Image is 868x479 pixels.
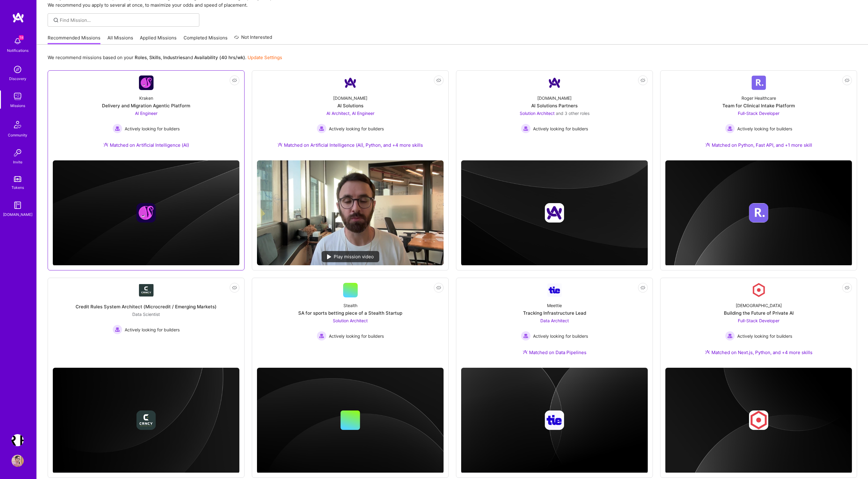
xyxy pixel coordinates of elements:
div: Matched on Python, Fast API, and +1 more skill [705,142,812,148]
a: Company LogoRoger HealthcareTeam for Clinical Intake PlatformFull-Stack Developer Actively lookin... [665,75,852,156]
img: Actively looking for builders [317,124,326,133]
div: [DOMAIN_NAME] [333,95,367,101]
img: Community [10,117,25,132]
a: Company LogoKrakenDelivery and Migration Agentic PlatformAI Engineer Actively looking for builder... [53,75,239,156]
div: Stealth [343,302,357,309]
div: Credit Rules System Architect (Microcredit / Emerging Markets) [76,303,217,310]
img: cover [53,368,239,474]
img: cover [461,368,648,474]
div: Community [8,132,27,138]
div: Notifications [7,47,29,54]
img: Actively looking for builders [725,331,735,341]
img: Ateam Purple Icon [103,142,108,147]
img: Company Logo [139,284,154,296]
a: Company Logo[DOMAIN_NAME]AI Solutions PartnersSolution Architect and 3 other rolesActively lookin... [461,75,648,156]
span: Actively looking for builders [125,327,180,333]
a: StealthSA for sports betting piece of a Stealth StartupSolution Architect Actively looking for bu... [257,283,444,363]
div: Missions [10,102,25,109]
img: Company Logo [139,75,154,90]
span: Actively looking for builders [125,126,180,132]
div: [DOMAIN_NAME] [3,211,32,218]
div: Matched on Artificial Intelligence (AI), Python, and +4 more skills [278,142,423,148]
a: Company LogoCredit Rules System Architect (Microcredit / Emerging Markets)Data Scientist Actively... [53,283,239,363]
img: Actively looking for builders [521,331,531,341]
img: Company Logo [751,283,766,297]
span: Solution Architect [520,111,555,116]
a: Applied Missions [140,35,177,45]
div: Kraken [139,95,153,101]
a: Terr.ai: Building an Innovative Real Estate Platform [10,434,25,446]
p: We recommend missions based on your , , and . [48,54,282,61]
b: Availability (40 hrs/wk) [194,55,245,60]
img: cover [461,160,648,266]
i: icon SearchGrey [52,17,59,24]
span: and 3 other roles [556,111,589,116]
div: Meettie [547,302,562,309]
img: discovery [12,63,24,75]
div: AI Solutions [337,102,363,109]
img: Ateam Purple Icon [705,350,710,354]
img: No Mission [257,160,444,265]
img: Company Logo [751,75,766,90]
div: [DOMAIN_NAME] [537,95,572,101]
span: AI Engineer [135,111,157,116]
b: Roles [135,55,147,60]
img: Actively looking for builders [521,124,531,133]
span: Actively looking for builders [533,333,588,339]
i: icon EyeClosed [436,285,441,290]
div: Matched on Next.js, Python, and +4 more skills [705,349,812,356]
div: Matched on Data Pipelines [523,349,586,356]
img: Company logo [545,410,564,430]
span: Data Architect [540,318,569,323]
a: Recommended Missions [48,35,100,45]
a: Not Interested [234,34,272,45]
div: Play mission video [322,251,379,262]
img: Ateam Purple Icon [705,142,710,147]
div: Invite [13,159,22,165]
img: Company logo [137,410,156,430]
div: SA for sports betting piece of a Stealth Startup [298,310,402,316]
img: Company logo [137,203,156,223]
i: icon EyeClosed [640,285,645,290]
img: bell [12,35,24,47]
img: Actively looking for builders [113,124,122,133]
a: Completed Missions [184,35,228,45]
div: Delivery and Migration Agentic Platform [102,102,190,109]
img: User Avatar [12,455,24,467]
img: cover [53,160,239,266]
span: 18 [19,35,24,40]
img: Company logo [545,203,564,223]
div: Discovery [9,75,26,82]
img: Actively looking for builders [725,124,735,133]
i: icon EyeClosed [232,285,237,290]
span: Full-Stack Developer [738,111,779,116]
span: Full-Stack Developer [738,318,779,323]
span: Solution Architect [333,318,368,323]
img: Actively looking for builders [113,325,122,334]
a: User Avatar [10,455,25,467]
img: teamwork [12,90,24,102]
span: Actively looking for builders [329,126,384,132]
a: All Missions [107,35,133,45]
div: [DEMOGRAPHIC_DATA] [736,302,782,309]
div: Tracking Infrastructure Lead [523,310,586,316]
img: play [327,254,331,259]
span: Data Scientist [132,312,160,317]
div: Roger Healthcare [741,95,776,101]
i: icon EyeClosed [436,78,441,83]
img: Invite [12,147,24,159]
span: Actively looking for builders [329,333,384,339]
i: icon EyeClosed [232,78,237,83]
div: Team for Clinical Intake Platform [722,102,795,109]
img: Ateam Purple Icon [523,350,528,354]
b: Industries [163,55,185,60]
img: tokens [14,176,21,182]
img: Actively looking for builders [317,331,326,341]
div: Building the Future of Private AI [724,310,794,316]
span: Actively looking for builders [533,126,588,132]
a: Company LogoMeettieTracking Infrastructure LeadData Architect Actively looking for buildersActive... [461,283,648,363]
img: cover [665,160,852,266]
img: cover [257,368,444,474]
img: Company Logo [547,283,562,296]
span: Actively looking for builders [737,126,792,132]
